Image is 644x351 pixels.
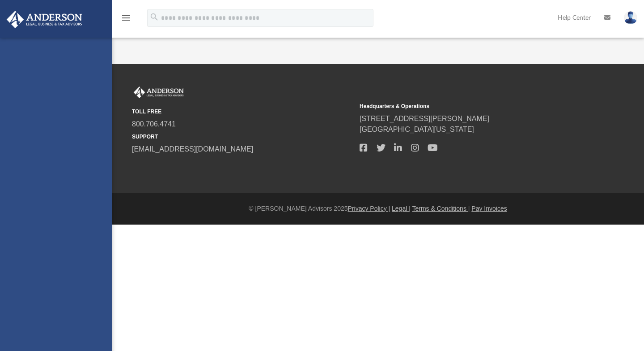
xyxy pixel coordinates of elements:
[132,145,253,153] a: [EMAIL_ADDRESS][DOMAIN_NAME]
[4,11,85,28] img: Anderson Advisors Platinum Portal
[121,17,131,23] a: menu
[149,12,159,22] i: search
[132,133,353,141] small: SUPPORT
[132,87,186,98] img: Anderson Advisors Platinum Portal
[360,102,581,110] small: Headquarters & Operations
[360,126,474,133] a: [GEOGRAPHIC_DATA][US_STATE]
[112,204,644,213] div: © [PERSON_NAME] Advisors 2025
[412,205,470,212] a: Terms & Conditions |
[121,13,131,23] i: menu
[624,11,637,24] img: User Pic
[132,108,353,116] small: TOLL FREE
[392,205,411,212] a: Legal |
[132,120,176,128] a: 800.706.4741
[471,205,507,212] a: Pay Invoices
[348,205,390,212] a: Privacy Policy |
[360,115,489,122] a: [STREET_ADDRESS][PERSON_NAME]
